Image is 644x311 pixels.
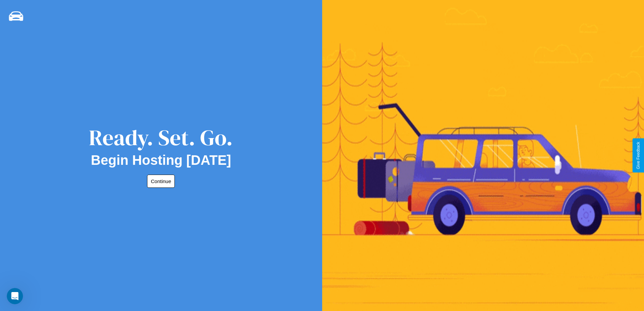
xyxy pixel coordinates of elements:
button: Continue [147,175,175,188]
div: Ready. Set. Go. [89,123,233,153]
iframe: Intercom live chat [7,288,23,304]
h2: Begin Hosting [DATE] [91,153,231,168]
div: Give Feedback [636,142,641,169]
